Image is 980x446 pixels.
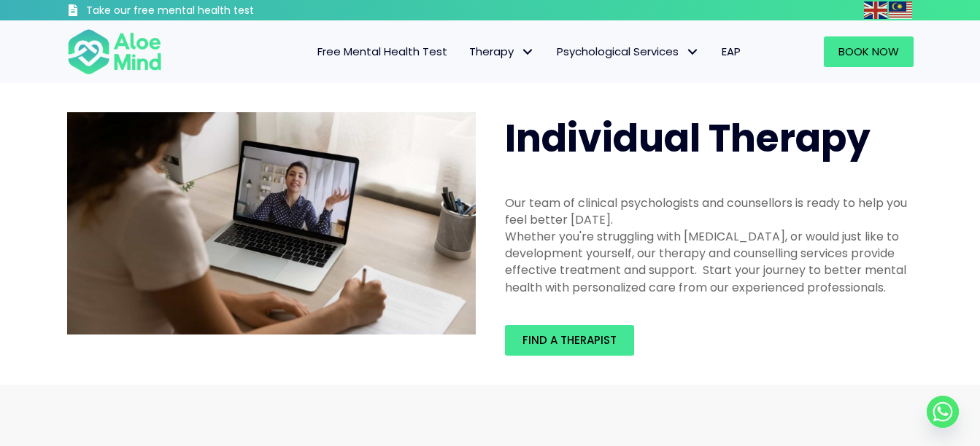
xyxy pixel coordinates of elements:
div: Our team of clinical psychologists and counsellors is ready to help you feel better [DATE]. [505,195,914,228]
a: EAP [711,36,752,67]
a: Psychological ServicesPsychological Services: submenu [546,36,711,67]
img: ms [889,1,912,19]
span: Find a therapist [522,332,617,348]
a: English [864,1,889,18]
a: Malay [889,1,914,18]
a: TherapyTherapy: submenu [458,36,546,67]
span: Therapy [469,44,535,59]
a: Whatsapp [927,396,959,428]
span: Book Now [838,44,899,59]
img: Therapy online individual [67,112,476,335]
span: Psychological Services [557,44,700,59]
a: Free Mental Health Test [306,36,458,67]
span: EAP [722,44,741,59]
nav: Menu [181,36,752,67]
a: Find a therapist [505,325,634,356]
a: Book Now [824,36,914,67]
a: Take our free mental health test [67,4,332,20]
img: en [864,1,887,19]
span: Free Mental Health Test [317,44,447,59]
img: Aloe mind Logo [67,28,162,76]
span: Psychological Services: submenu [682,42,703,63]
div: Whether you're struggling with [MEDICAL_DATA], or would just like to development yourself, our th... [505,228,914,296]
span: Therapy: submenu [517,42,539,63]
span: Individual Therapy [505,111,871,165]
h3: Take our free mental health test [86,4,332,18]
